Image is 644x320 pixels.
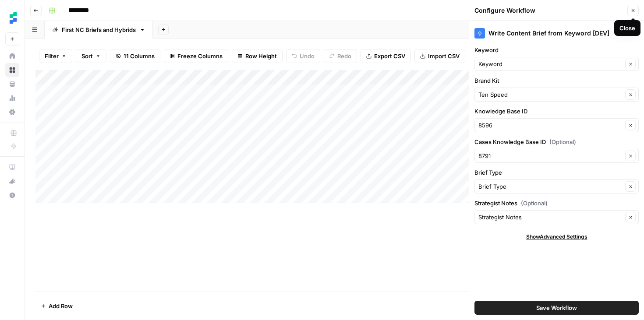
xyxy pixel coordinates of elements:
[526,233,587,241] span: Show Advanced Settings
[478,90,623,99] input: Ten Speed
[324,49,357,63] button: Redo
[62,25,136,34] div: First NC Briefs and Hybrids
[49,302,73,310] span: Add Row
[5,91,19,105] a: Usage
[124,52,155,60] span: 11 Columns
[245,52,277,60] span: Row Height
[474,199,639,207] label: Strategist Notes
[5,63,19,77] a: Browse
[374,52,405,60] span: Export CSV
[5,7,19,29] button: Workspace: Ten Speed
[478,213,623,222] input: Strategist Notes
[5,10,21,26] img: Ten Speed Logo
[521,199,548,207] span: (Optional)
[478,151,623,160] input: 8791
[5,105,19,119] a: Settings
[45,52,59,60] span: Filter
[76,49,106,63] button: Sort
[361,49,411,63] button: Export CSV
[549,137,576,146] span: (Optional)
[39,49,72,63] button: Filter
[474,76,639,85] label: Brand Kit
[232,49,283,63] button: Row Height
[177,52,223,60] span: Freeze Columns
[428,52,460,60] span: Import CSV
[81,52,93,60] span: Sort
[474,46,639,54] label: Keyword
[5,188,19,202] button: Help + Support
[474,301,639,315] button: Save Workflow
[5,174,19,188] button: What's new?
[474,137,639,146] label: Cases Knowledge Base ID
[536,303,577,312] span: Save Workflow
[474,28,639,39] div: Write Content Brief from Keyword [DEV]
[5,77,19,91] a: Your Data
[478,182,623,191] input: Brief Type
[337,52,351,60] span: Redo
[474,168,639,177] label: Brief Type
[164,49,228,63] button: Freeze Columns
[286,49,320,63] button: Undo
[619,24,635,32] div: Close
[414,49,465,63] button: Import CSV
[35,299,78,313] button: Add Row
[6,175,19,188] div: What's new?
[474,107,639,116] label: Knowledge Base ID
[45,21,153,39] a: First NC Briefs and Hybrids
[110,49,160,63] button: 11 Columns
[5,49,19,63] a: Home
[300,52,315,60] span: Undo
[5,160,19,174] a: AirOps Academy
[478,121,623,130] input: 8596
[478,60,623,68] input: Keyword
